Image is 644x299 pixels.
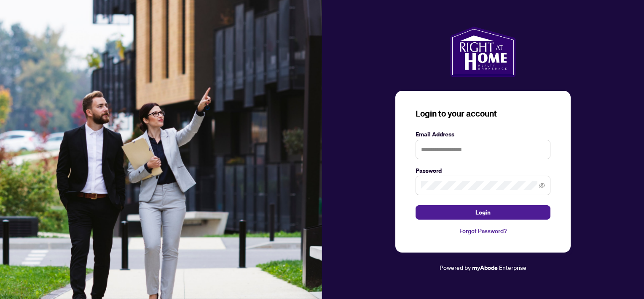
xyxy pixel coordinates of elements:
img: ma-logo [450,27,515,77]
span: Enterprise [499,264,526,271]
label: Password [416,166,550,175]
h3: Login to your account [416,108,550,120]
a: Forgot Password? [416,226,550,236]
button: Login [416,205,550,220]
label: Email Address [416,130,550,139]
span: Powered by [440,264,471,271]
span: eye-invisible [539,182,545,188]
span: Login [475,206,491,219]
a: myAbode [472,263,498,272]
